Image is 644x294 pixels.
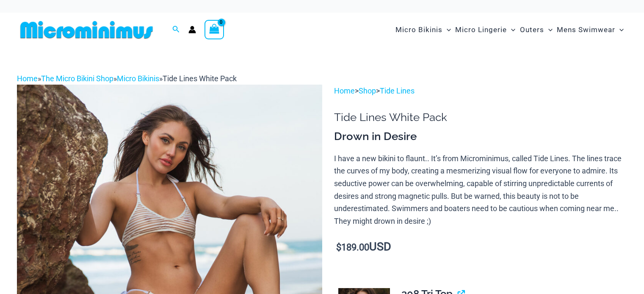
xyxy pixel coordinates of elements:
span: Micro Bikinis [395,19,442,41]
a: Micro Bikinis [117,74,159,83]
a: Mens SwimwearMenu ToggleMenu Toggle [555,17,626,43]
a: Home [17,74,38,83]
span: Micro Lingerie [455,19,507,41]
a: Account icon link [188,26,196,33]
a: Home [334,86,355,95]
span: Menu Toggle [615,19,624,41]
a: Tide Lines [380,86,415,95]
span: Menu Toggle [507,19,515,41]
bdi: 189.00 [336,242,369,253]
p: I have a new bikini to flaunt.. It’s from Microminimus, called Tide Lines. The lines trace the cu... [334,152,627,228]
img: MM SHOP LOGO FLAT [17,20,156,39]
a: View Shopping Cart, empty [205,20,224,39]
span: Mens Swimwear [557,19,615,41]
a: Shop [359,86,376,95]
h3: Drown in Desire [334,129,627,144]
span: Menu Toggle [442,19,451,41]
span: Outers [520,19,544,41]
a: Search icon link [172,25,180,35]
span: » » » [17,74,237,83]
h1: Tide Lines White Pack [334,111,627,124]
span: Menu Toggle [544,19,553,41]
p: > > [334,85,627,97]
a: OutersMenu ToggleMenu Toggle [518,17,555,43]
a: Micro LingerieMenu ToggleMenu Toggle [453,17,517,43]
span: Tide Lines White Pack [163,74,237,83]
a: The Micro Bikini Shop [41,74,113,83]
p: USD [334,241,627,254]
span: $ [336,242,341,253]
nav: Site Navigation [392,16,627,44]
a: Micro BikinisMenu ToggleMenu Toggle [393,17,453,43]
